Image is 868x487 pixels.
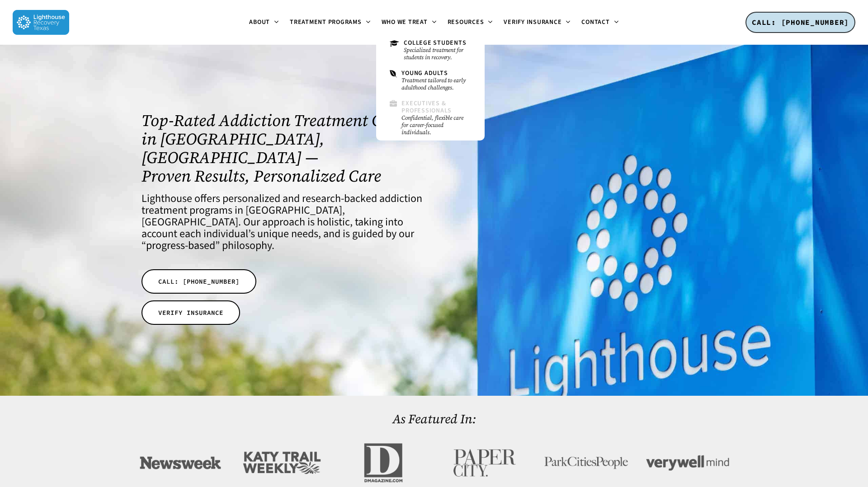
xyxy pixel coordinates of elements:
[504,18,561,27] span: Verify Insurance
[401,114,471,136] small: Confidential, flexible care for career-focused individuals.
[142,193,422,252] h4: Lighthouse offers personalized and research-backed addiction treatment programs in [GEOGRAPHIC_DA...
[448,18,484,27] span: Resources
[498,19,576,26] a: Verify Insurance
[142,269,256,294] a: CALL: [PHONE_NUMBER]
[385,66,476,96] a: Young AdultsTreatment tailored to early adulthood challenges.
[146,238,215,253] a: progress-based
[401,99,452,115] span: Executives & Professionals
[576,19,624,26] a: Contact
[284,19,376,26] a: Treatment Programs
[382,18,428,27] span: Who We Treat
[401,69,448,78] span: Young Adults
[385,96,476,140] a: Executives & ProfessionalsConfidential, flexible care for career-focused individuals.
[158,308,223,317] span: VERIFY INSURANCE
[158,277,240,286] span: CALL: [PHONE_NUMBER]
[404,47,471,61] small: Specialized treatment for students in recovery.
[752,18,849,27] span: CALL: [PHONE_NUMBER]
[376,19,442,26] a: Who We Treat
[581,18,609,27] span: Contact
[142,111,422,185] h1: Top-Rated Addiction Treatment Center in [GEOGRAPHIC_DATA], [GEOGRAPHIC_DATA] — Proven Results, Pe...
[290,18,362,27] span: Treatment Programs
[244,19,284,26] a: About
[385,35,476,66] a: College StudentsSpecialized treatment for students in recovery.
[745,12,855,33] a: CALL: [PHONE_NUMBER]
[401,77,471,91] small: Treatment tailored to early adulthood challenges.
[142,300,240,325] a: VERIFY INSURANCE
[249,18,270,27] span: About
[404,38,466,47] span: College Students
[392,410,476,427] a: As Featured In:
[442,19,499,26] a: Resources
[13,10,69,35] img: Lighthouse Recovery Texas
